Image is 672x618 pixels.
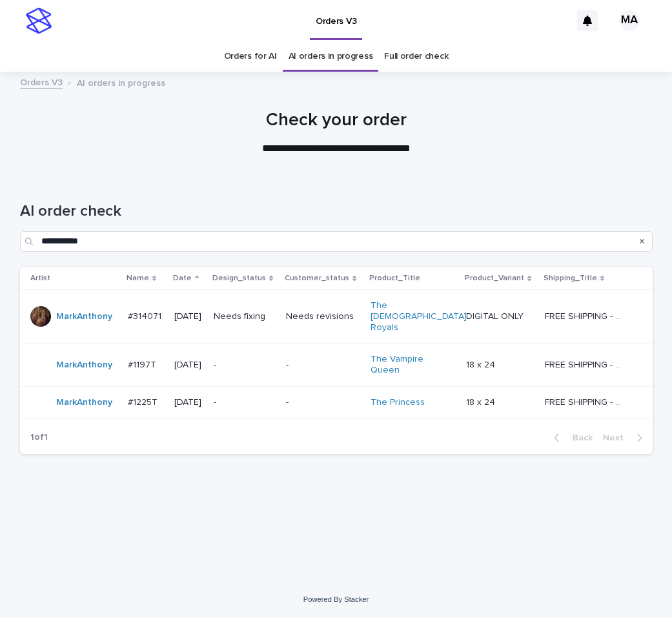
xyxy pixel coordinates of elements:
p: [DATE] [174,311,203,322]
p: #314071 [128,309,164,322]
p: #1197T [128,357,159,371]
button: Next [598,432,653,444]
p: #1225T [128,395,160,408]
tr: MarkAnthony #1225T#1225T [DATE]--The Princess 18 x 2418 x 24 FREE SHIPPING - preview in 1-2 busin... [20,386,653,418]
button: Back [544,432,598,444]
p: Date [173,271,192,285]
a: The Vampire Queen [371,354,451,376]
p: Product_Title [369,271,420,285]
p: Artist [30,271,50,285]
h1: AI order check [20,202,653,221]
p: FREE SHIPPING - preview in 1-2 business days, after your approval delivery will take 5-10 b.d. [545,395,628,408]
span: Next [603,433,631,442]
p: Needs revisions [286,311,360,322]
p: AI orders in progress [77,75,165,89]
a: MarkAnthony [56,311,112,322]
p: 18 x 24 [466,395,498,408]
p: - [286,360,360,371]
p: Design_status [212,271,266,285]
a: Orders for AI [224,41,277,72]
h1: Check your order [20,110,653,132]
p: 18 x 24 [466,357,498,371]
p: DIGITAL ONLY [466,309,526,322]
p: Needs fixing [214,311,276,322]
tr: MarkAnthony #1197T#1197T [DATE]--The Vampire Queen 18 x 2418 x 24 FREE SHIPPING - preview in 1-2 ... [20,344,653,387]
a: MarkAnthony [56,397,112,408]
p: [DATE] [174,397,203,408]
p: FREE SHIPPING - preview in 1-2 business days, after your approval delivery will take 5-10 b.d. [545,309,628,322]
p: FREE SHIPPING - preview in 1-2 business days, after your approval delivery will take 5-10 b.d. [545,357,628,371]
p: - [214,360,276,371]
span: Back [565,433,593,442]
p: 1 of 1 [20,422,58,453]
p: [DATE] [174,360,203,371]
a: AI orders in progress [289,41,373,72]
img: stacker-logo-s-only.png [26,8,52,34]
tr: MarkAnthony #314071#314071 [DATE]Needs fixingNeeds revisionsThe [DEMOGRAPHIC_DATA] Royals DIGITAL... [20,289,653,343]
input: Search [20,231,653,252]
a: MarkAnthony [56,360,112,371]
p: Shipping_Title [544,271,597,285]
p: Product_Variant [465,271,524,285]
div: MA [619,10,640,31]
p: Customer_status [285,271,349,285]
a: Powered By Stacker [303,595,369,603]
p: Name [127,271,149,285]
a: Full order check [384,41,448,72]
a: The [DEMOGRAPHIC_DATA] Royals [371,300,467,333]
p: - [214,397,276,408]
a: Orders V3 [20,74,63,89]
a: The Princess [371,397,425,408]
p: - [286,397,360,408]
